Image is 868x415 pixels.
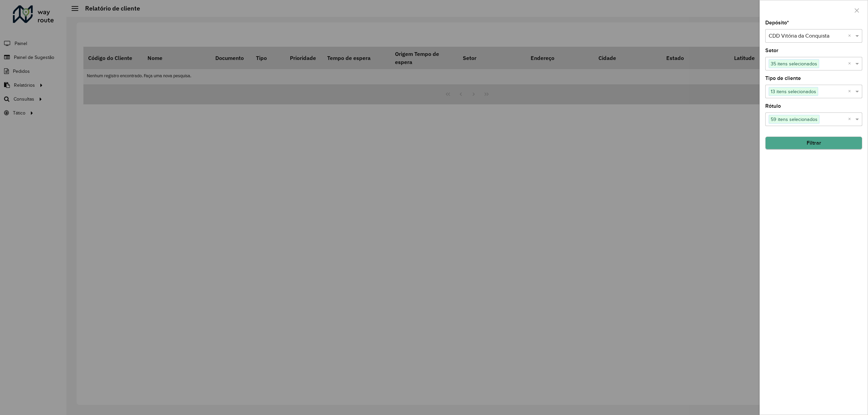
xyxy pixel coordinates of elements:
span: Clear all [848,115,854,123]
label: Setor [765,46,778,55]
span: 35 itens selecionados [769,60,819,68]
label: Rótulo [765,102,781,110]
label: Depósito [765,19,789,27]
label: Tipo de cliente [765,74,801,82]
span: Clear all [848,87,854,96]
span: 13 itens selecionados [769,87,818,96]
span: Clear all [848,32,854,40]
span: 59 itens selecionados [769,115,819,123]
span: Clear all [848,60,854,68]
button: Filtrar [765,137,862,149]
